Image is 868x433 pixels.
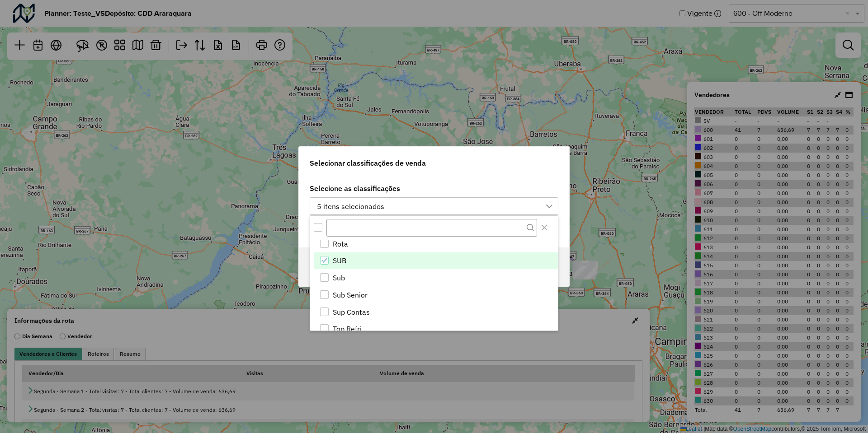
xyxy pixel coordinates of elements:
li: Sub Senior [314,286,558,303]
span: Selecionar classificações de venda [310,158,426,168]
span: Sup Contas [333,307,370,317]
label: Selecione as classificações [310,183,558,194]
li: Sub [314,269,558,286]
span: SUB [333,255,346,266]
button: Close [537,220,552,235]
div: 5 itens selecionados [314,198,387,215]
span: Sub Senior [333,289,368,300]
li: Sup Contas [314,303,558,321]
li: Rota [314,235,558,252]
span: Sub [333,272,345,283]
span: Top Refri [333,323,362,334]
li: Top Refri [314,320,558,337]
li: SUB [314,252,558,270]
span: Rota [333,238,348,249]
div: All items unselected [314,223,322,232]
